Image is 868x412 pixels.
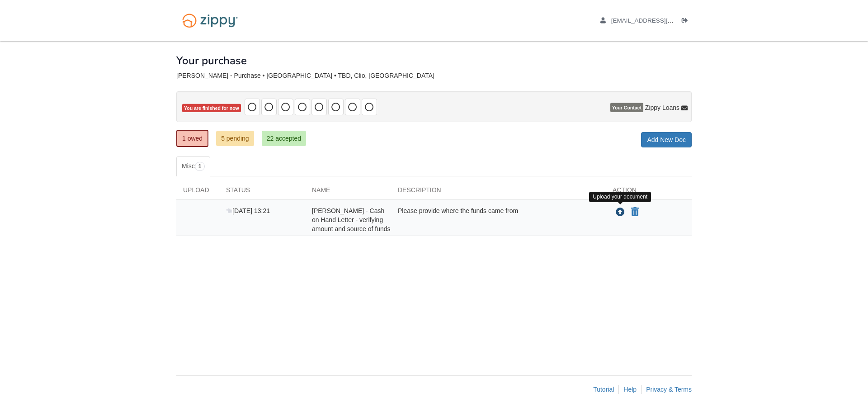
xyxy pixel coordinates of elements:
[226,207,270,214] span: [DATE] 13:21
[176,156,210,176] a: Misc
[606,185,692,199] div: Action
[176,9,244,32] img: Logo
[615,206,626,218] button: Upload Victoria Brownell - Cash on Hand Letter - verifying amount and source of funds
[623,386,637,393] a: Help
[630,207,640,218] button: Declare Victoria Brownell - Cash on Hand Letter - verifying amount and source of funds not applic...
[391,185,606,199] div: Description
[176,72,692,80] div: [PERSON_NAME] - Purchase • [GEOGRAPHIC_DATA] • TBD, Clio, [GEOGRAPHIC_DATA]
[600,17,715,26] a: edit profile
[593,386,614,393] a: Tutorial
[611,17,715,24] span: vikkybee1@gmail.com
[305,185,391,199] div: Name
[641,132,692,147] a: Add New Doc
[176,55,247,66] h1: Your purchase
[262,131,306,146] a: 22 accepted
[391,206,606,233] div: Please provide where the funds came from
[176,130,208,147] a: 1 owed
[610,103,643,112] span: Your Contact
[216,131,254,146] a: 5 pending
[646,386,692,393] a: Privacy & Terms
[312,207,391,232] span: [PERSON_NAME] - Cash on Hand Letter - verifying amount and source of funds
[219,185,305,199] div: Status
[182,104,241,113] span: You are finished for now
[645,103,679,112] span: Zippy Loans
[589,192,651,202] div: Upload your document
[195,162,205,171] span: 1
[682,17,692,26] a: Log out
[176,185,219,199] div: Upload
